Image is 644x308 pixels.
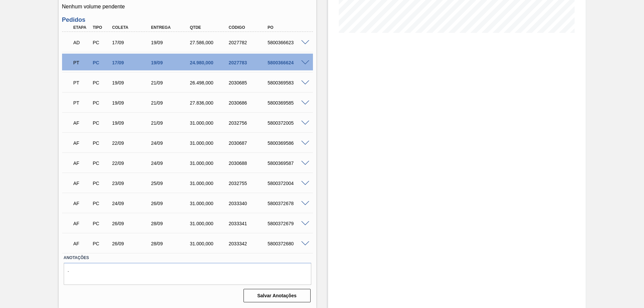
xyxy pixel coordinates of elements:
div: 21/09/2025 [149,80,193,85]
div: 5800372678 [266,201,310,206]
p: AF [73,241,90,246]
div: Entrega [149,25,193,30]
button: Salvar Anotações [244,289,311,302]
div: Aguardando Faturamento [72,116,92,130]
div: 19/09/2025 [149,40,193,45]
div: Pedido de Compra [91,221,111,226]
p: PT [73,60,90,65]
div: 25/09/2025 [149,181,193,186]
div: Pedido de Compra [91,100,111,106]
textarea: . [64,263,311,285]
div: 2030686 [227,100,271,106]
label: Anotações [64,253,311,263]
div: Pedido em Trânsito [72,96,92,110]
div: 5800369586 [266,140,310,146]
div: 2033341 [227,221,271,226]
div: 24/09/2025 [149,140,193,146]
p: AD [73,40,90,45]
div: Pedido de Compra [91,140,111,146]
div: 5800366624 [266,60,310,65]
div: 19/09/2025 [110,80,154,85]
div: 5800372680 [266,241,310,246]
div: 24/09/2025 [149,161,193,166]
p: AF [73,120,90,126]
div: 23/09/2025 [110,181,154,186]
div: Aguardando Faturamento [72,236,92,251]
div: 31.000,000 [188,181,232,186]
div: PO [266,25,310,30]
div: Etapa [72,25,92,30]
div: 2032756 [227,120,271,126]
p: AF [73,201,90,206]
div: 5800372679 [266,221,310,226]
div: 5800372004 [266,181,310,186]
div: Pedido em Trânsito [72,75,92,90]
div: Pedido de Compra [91,161,111,166]
div: Código [227,25,271,30]
div: 31.000,000 [188,120,232,126]
div: 31.000,000 [188,241,232,246]
div: 24/09/2025 [110,201,154,206]
div: Pedido de Compra [91,60,111,65]
div: 31.000,000 [188,140,232,146]
div: 26/09/2025 [149,201,193,206]
div: 31.000,000 [188,201,232,206]
div: 2033342 [227,241,271,246]
div: Pedido de Compra [91,40,111,45]
div: Aguardando Faturamento [72,196,92,211]
div: Coleta [110,25,154,30]
div: 2033340 [227,201,271,206]
div: 2027782 [227,40,271,45]
div: 26.498,000 [188,80,232,85]
div: 28/09/2025 [149,241,193,246]
div: Pedido de Compra [91,120,111,126]
p: AF [73,221,90,226]
div: 26/09/2025 [110,241,154,246]
div: 22/09/2025 [110,140,154,146]
div: Pedido de Compra [91,241,111,246]
div: Aguardando Faturamento [72,216,92,231]
div: 21/09/2025 [149,100,193,106]
h3: Pedidos [62,16,313,23]
div: Pedido em Trânsito [72,55,92,70]
div: 19/09/2025 [110,100,154,106]
div: 31.000,000 [188,161,232,166]
div: 22/09/2025 [110,161,154,166]
div: 5800369587 [266,161,310,166]
div: 5800369585 [266,100,310,106]
div: 28/09/2025 [149,221,193,226]
div: Pedido de Compra [91,181,111,186]
p: PT [73,80,90,85]
div: 17/09/2025 [110,40,154,45]
div: 24.980,000 [188,60,232,65]
div: Qtde [188,25,232,30]
p: AF [73,181,90,186]
div: 27.586,000 [188,40,232,45]
p: AF [73,140,90,146]
div: Pedido de Compra [91,201,111,206]
div: 31.000,000 [188,221,232,226]
div: 2032755 [227,181,271,186]
div: 5800372005 [266,120,310,126]
div: 5800369583 [266,80,310,85]
p: AF [73,161,90,166]
div: 26/09/2025 [110,221,154,226]
div: Pedido de Compra [91,80,111,85]
div: Aguardando Faturamento [72,156,92,171]
div: 19/09/2025 [110,120,154,126]
div: 2030685 [227,80,271,85]
div: 27.836,000 [188,100,232,106]
div: 2030688 [227,161,271,166]
div: 17/09/2025 [110,60,154,65]
div: 5800366623 [266,40,310,45]
div: 2027783 [227,60,271,65]
div: 19/09/2025 [149,60,193,65]
div: Aguardando Descarga [72,35,92,50]
div: Tipo [91,25,111,30]
p: PT [73,100,90,106]
div: Aguardando Faturamento [72,176,92,191]
div: Aguardando Faturamento [72,136,92,150]
p: Nenhum volume pendente [62,4,313,10]
div: 21/09/2025 [149,120,193,126]
div: 2030687 [227,140,271,146]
